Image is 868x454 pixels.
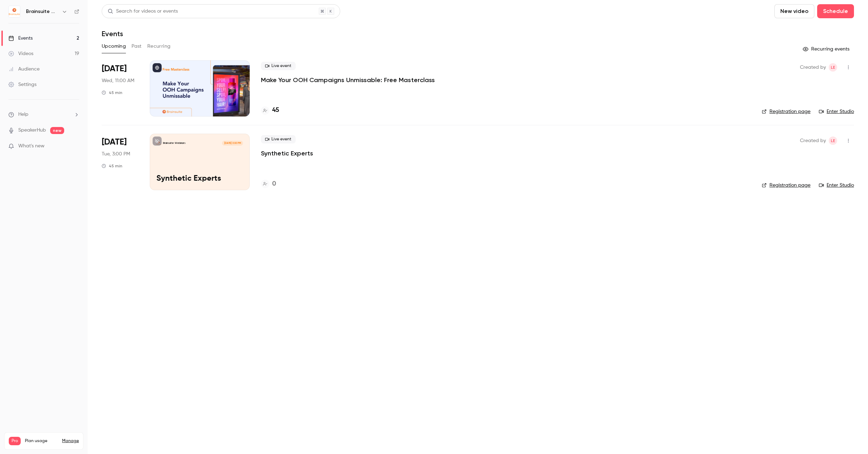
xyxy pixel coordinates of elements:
span: LE [831,136,835,145]
a: Synthetic ExpertsBrainsuite Webinars[DATE] 3:00 PMSynthetic Experts [150,134,250,190]
button: Recurring events [800,44,854,55]
button: New video [774,4,814,18]
div: Search for videos or events [108,8,178,15]
a: 0 [261,179,276,189]
li: help-dropdown-opener [8,111,79,118]
div: Events [8,35,33,42]
span: Plan usage [25,438,58,444]
button: Schedule [817,4,854,18]
div: 45 min [102,90,122,95]
span: Louisa Edokpayi [829,63,837,72]
span: [DATE] [102,136,127,148]
p: Synthetic Experts [156,174,243,183]
button: Past [132,41,142,52]
p: Brainsuite Webinars [163,141,186,145]
h4: 45 [272,106,279,115]
a: Manage [62,438,79,444]
div: Audience [8,66,40,73]
img: Brainsuite Webinars [9,6,20,17]
span: Live event [261,62,296,70]
span: What's new [18,142,45,150]
span: Tue, 3:00 PM [102,151,130,158]
div: Sep 3 Wed, 11:00 AM (Europe/Berlin) [102,60,139,116]
h4: 0 [272,179,276,189]
h6: Brainsuite Webinars [26,8,59,15]
a: Make Your OOH Campaigns Unmissable: Free Masterclass [261,76,435,84]
a: Registration page [762,182,810,189]
a: SpeakerHub [18,127,46,134]
span: Pro [9,437,21,445]
span: [DATE] [102,63,127,74]
a: Synthetic Experts [261,149,313,158]
div: 45 min [102,163,122,169]
span: Live event [261,135,296,143]
button: Recurring [147,41,171,52]
div: Videos [8,50,33,57]
a: Enter Studio [819,108,854,115]
h1: Events [102,29,123,38]
span: Wed, 11:00 AM [102,77,134,84]
span: Created by [800,136,826,145]
span: Created by [800,63,826,72]
span: LE [831,63,835,72]
span: new [50,127,64,134]
a: Registration page [762,108,810,115]
span: Louisa Edokpayi [829,136,837,145]
div: Sep 30 Tue, 3:00 PM (Europe/Berlin) [102,134,139,190]
span: Help [18,111,28,118]
a: 45 [261,106,279,115]
div: Settings [8,81,36,88]
button: Upcoming [102,41,126,52]
a: Enter Studio [819,182,854,189]
span: [DATE] 3:00 PM [222,141,243,146]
